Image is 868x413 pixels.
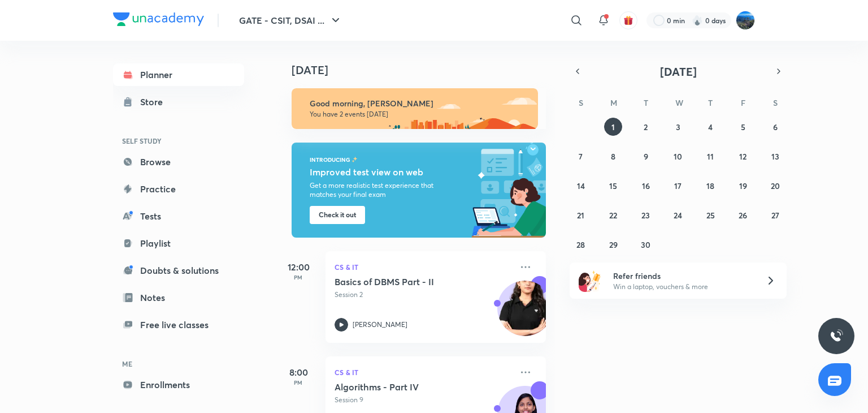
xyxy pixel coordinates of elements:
[572,206,590,224] button: September 21, 2025
[576,239,585,250] abbr: September 28, 2025
[113,63,244,86] a: Planner
[113,150,244,173] a: Browse
[113,313,244,336] a: Free live classes
[766,147,784,165] button: September 13, 2025
[113,205,244,227] a: Tests
[113,12,204,29] a: Company Logo
[113,286,244,309] a: Notes
[572,177,590,195] button: September 14, 2025
[276,260,321,274] h5: 12:00
[572,147,590,165] button: September 7, 2025
[674,151,682,162] abbr: September 10, 2025
[734,118,752,136] button: September 5, 2025
[701,206,719,224] button: September 25, 2025
[701,177,719,195] button: September 18, 2025
[708,97,713,108] abbr: Thursday
[641,210,650,221] abbr: September 23, 2025
[642,180,650,191] abbr: September 16, 2025
[773,97,778,108] abbr: Saturday
[739,210,747,221] abbr: September 26, 2025
[335,381,475,393] h5: Algorithms - Part IV
[830,329,843,343] img: ttu
[613,270,752,282] h6: Refer friends
[579,97,583,108] abbr: Sunday
[771,210,779,221] abbr: September 27, 2025
[609,210,617,221] abbr: September 22, 2025
[708,122,713,132] abbr: September 4, 2025
[734,206,752,224] button: September 26, 2025
[741,97,745,108] abbr: Friday
[644,97,648,108] abbr: Tuesday
[644,122,648,132] abbr: September 2, 2025
[619,11,637,29] button: avatar
[637,235,655,253] button: September 30, 2025
[113,373,244,396] a: Enrollments
[113,232,244,255] a: Playlist
[113,12,204,26] img: Company Logo
[623,15,633,25] img: avatar
[611,151,615,162] abbr: September 8, 2025
[276,379,321,386] p: PM
[610,97,617,108] abbr: Monday
[351,156,358,163] img: feature
[734,177,752,195] button: September 19, 2025
[604,147,622,165] button: September 8, 2025
[734,147,752,165] button: September 12, 2025
[701,147,719,165] button: September 11, 2025
[771,180,780,191] abbr: September 20, 2025
[766,118,784,136] button: September 6, 2025
[669,206,687,224] button: September 24, 2025
[310,206,365,224] button: Check it out
[611,122,615,132] abbr: September 1, 2025
[674,210,682,221] abbr: September 24, 2025
[674,180,682,191] abbr: September 17, 2025
[641,239,650,250] abbr: September 30, 2025
[609,239,618,250] abbr: September 29, 2025
[766,206,784,224] button: September 27, 2025
[766,177,784,195] button: September 20, 2025
[113,91,244,113] a: Store
[232,9,349,32] button: GATE - CSIT, DSAI ...
[310,165,458,179] h5: Improved test view on web
[692,15,703,26] img: streak
[644,151,648,162] abbr: September 9, 2025
[113,259,244,282] a: Doubts & solutions
[604,118,622,136] button: September 1, 2025
[660,64,697,79] span: [DATE]
[739,180,747,191] abbr: September 19, 2025
[604,177,622,195] button: September 15, 2025
[669,118,687,136] button: September 3, 2025
[577,210,584,221] abbr: September 21, 2025
[741,122,745,132] abbr: September 5, 2025
[637,177,655,195] button: September 16, 2025
[739,151,747,162] abbr: September 12, 2025
[585,63,771,79] button: [DATE]
[609,180,617,191] abbr: September 15, 2025
[675,97,683,108] abbr: Wednesday
[140,95,170,109] div: Store
[669,147,687,165] button: September 10, 2025
[310,110,528,119] p: You have 2 events [DATE]
[310,181,455,199] p: Get a more realistic test experience that matches your final exam
[706,210,715,221] abbr: September 25, 2025
[669,177,687,195] button: September 17, 2025
[335,365,512,379] p: CS & IT
[572,235,590,253] button: September 28, 2025
[604,206,622,224] button: September 22, 2025
[773,122,778,132] abbr: September 6, 2025
[310,156,350,163] p: INTRODUCING
[637,118,655,136] button: September 2, 2025
[276,365,321,379] h5: 8:00
[310,98,528,109] h6: Good morning, [PERSON_NAME]
[637,206,655,224] button: September 23, 2025
[736,11,755,30] img: Karthik Koduri
[577,180,585,191] abbr: September 14, 2025
[276,274,321,281] p: PM
[706,180,714,191] abbr: September 18, 2025
[113,178,244,200] a: Practice
[335,276,475,287] h5: Basics of DBMS Part - II
[701,118,719,136] button: September 4, 2025
[335,260,512,274] p: CS & IT
[335,395,512,405] p: Session 9
[579,269,601,292] img: referral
